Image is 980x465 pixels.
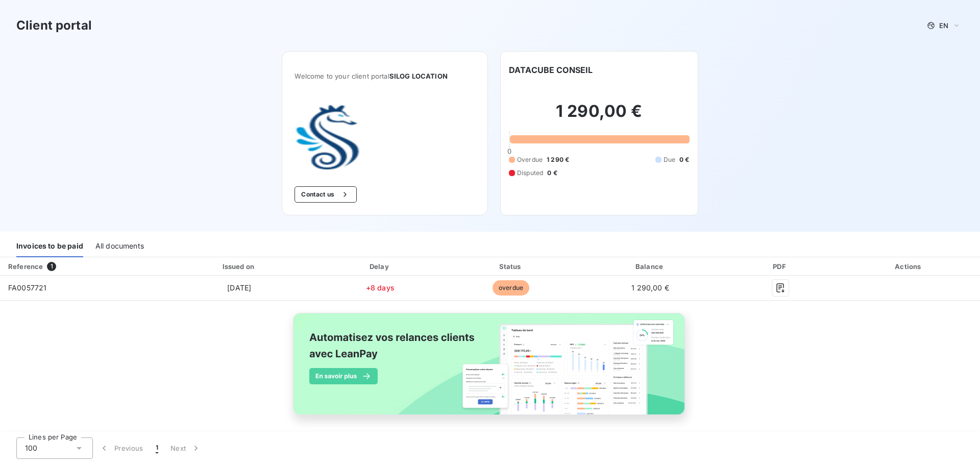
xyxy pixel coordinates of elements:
[509,101,690,132] h2: 1 290,00 €
[8,283,46,292] span: FA0057721
[8,262,43,271] div: Reference
[16,16,92,35] h3: Client portal
[47,262,56,271] span: 1
[150,437,164,459] button: 1
[284,307,696,432] img: banner
[366,283,395,292] span: +8 days
[580,261,721,272] div: Balance
[664,155,675,164] span: Due
[631,283,669,292] span: 1 290,00 €
[493,280,529,296] span: overdue
[517,168,543,178] span: Disputed
[16,236,83,257] div: Invoices to be paid
[389,72,448,80] span: SILOG LOCATION
[547,168,557,178] span: 0 €
[547,155,569,164] span: 1 290 €
[679,155,689,164] span: 0 €
[156,443,158,453] span: 1
[840,261,978,272] div: Actions
[318,261,443,272] div: Delay
[227,283,251,292] span: [DATE]
[295,105,360,170] img: Company logo
[164,261,314,272] div: Issued on
[95,236,144,257] div: All documents
[517,155,543,164] span: Overdue
[295,186,356,203] button: Contact us
[725,261,836,272] div: PDF
[25,443,37,453] span: 100
[164,437,207,459] button: Next
[509,64,593,76] h6: DATACUBE CONSEIL
[446,261,575,272] div: Status
[939,21,948,30] span: EN
[295,72,475,80] span: Welcome to your client portal
[93,437,150,459] button: Previous
[507,147,511,155] span: 0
